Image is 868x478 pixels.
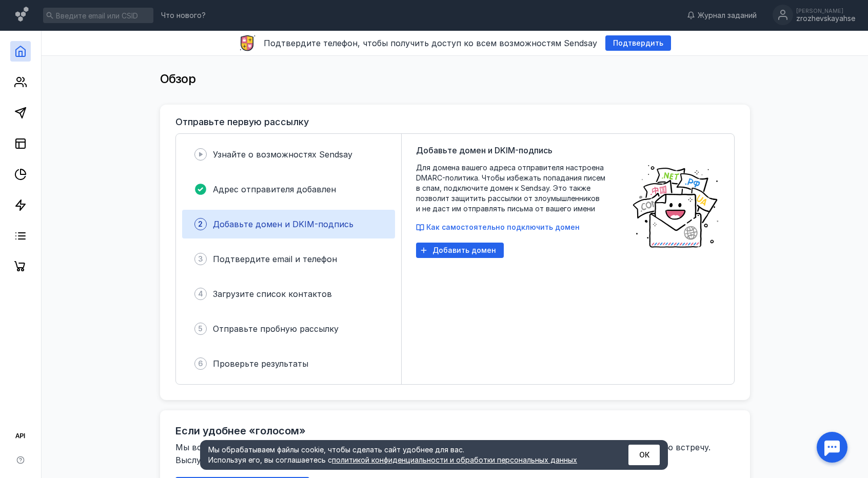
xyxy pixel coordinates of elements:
a: Что нового? [156,12,211,19]
span: Подтвердите email и телефон [213,254,337,264]
h3: Отправьте первую рассылку [175,117,309,127]
div: Мы обрабатываем файлы cookie, чтобы сделать сайт удобнее для вас. Используя его, вы соглашаетесь c [208,445,603,465]
a: Журнал заданий [682,10,762,21]
span: 3 [198,254,203,264]
span: Проверьте результаты [213,358,308,369]
div: [PERSON_NAME] [796,8,855,14]
span: 6 [198,358,203,369]
span: Узнайте о возможностях Sendsay [213,149,352,160]
span: Обзор [160,71,196,86]
h2: Если удобнее «голосом» [175,425,306,437]
div: zrozhevskayahse [796,14,855,23]
button: Как самостоятельно подключить домен [416,222,580,232]
input: Введите email или CSID [43,8,153,23]
span: 4 [198,289,203,299]
span: Адрес отправителя добавлен [213,184,336,194]
img: poster [632,163,720,250]
span: Что нового? [161,12,206,19]
span: Загрузите список контактов [213,289,332,299]
span: 2 [198,219,203,229]
span: Добавьте домен и DKIM-подпись [416,144,553,156]
button: Подтвердить [605,35,671,51]
button: Добавить домен [416,243,504,258]
span: Мы всегда готовы помочь в чате, но если вам комфортнее обсудить ваш вопрос голосом, запишитесь на... [175,442,713,465]
button: ОК [628,445,660,465]
span: Добавить домен [432,246,496,255]
span: Для домена вашего адреса отправителя настроена DMARC-политика. Чтобы избежать попадания писем в с... [416,163,621,214]
a: политикой конфиденциальности и обработки персональных данных [332,455,577,464]
span: 5 [198,324,203,334]
span: Отправьте пробную рассылку [213,324,339,334]
span: Подтвердить [613,39,663,48]
span: Журнал заданий [698,10,757,21]
span: Как самостоятельно подключить домен [426,223,580,231]
span: Подтвердите телефон, чтобы получить доступ ко всем возможностям Sendsay [264,38,597,48]
span: Добавьте домен и DKIM-подпись [213,219,353,229]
